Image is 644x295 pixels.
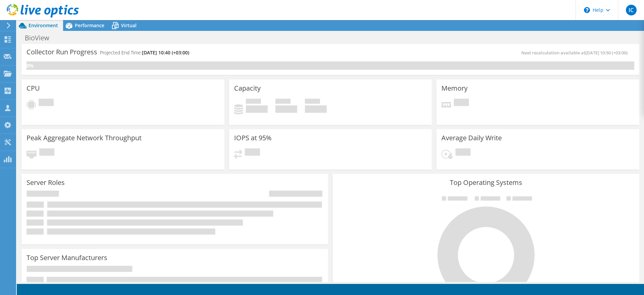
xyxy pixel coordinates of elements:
[584,7,590,13] svg: \n
[246,105,268,113] h4: 0 GiB
[22,34,59,42] h1: BioView
[142,49,189,56] span: [DATE] 10:40 (+03:00)
[234,85,261,92] h3: Capacity
[39,148,54,157] span: Pending
[441,134,502,142] h3: Average Daily Write
[626,5,637,15] span: IC
[585,50,628,56] span: [DATE] 10:50 (+03:00)
[454,99,469,108] span: Pending
[121,22,137,29] span: Virtual
[275,99,290,105] span: Free
[26,134,142,142] h3: Peak Aggregate Network Throughput
[521,50,631,56] span: Next recalculation available at
[305,99,320,105] span: Total
[245,148,260,157] span: Pending
[26,85,40,92] h3: CPU
[305,105,327,113] h4: 0 GiB
[441,85,468,92] h3: Memory
[455,148,471,157] span: Pending
[26,179,65,186] h3: Server Roles
[39,99,54,108] span: Pending
[275,105,297,113] h4: 0 GiB
[234,134,272,142] h3: IOPS at 95%
[26,254,107,261] h3: Top Server Manufacturers
[75,22,104,29] span: Performance
[246,99,261,105] span: Used
[338,179,634,186] h3: Top Operating Systems
[100,49,189,56] h4: Projected End Time:
[29,22,58,29] span: Environment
